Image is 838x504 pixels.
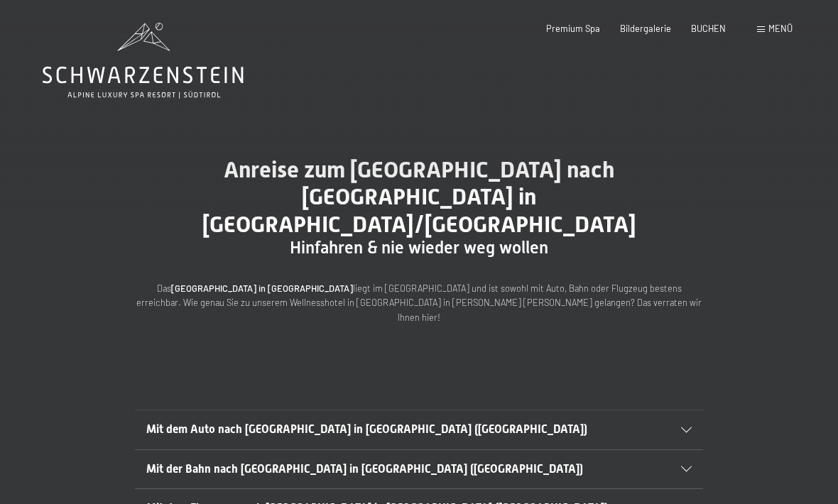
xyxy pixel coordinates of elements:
span: Mit dem Auto nach [GEOGRAPHIC_DATA] in [GEOGRAPHIC_DATA] ([GEOGRAPHIC_DATA]) [146,422,587,436]
span: Hinfahren & nie wieder weg wollen [290,238,548,258]
strong: [GEOGRAPHIC_DATA] in [GEOGRAPHIC_DATA] [171,283,353,294]
a: Premium Spa [546,23,600,34]
a: Bildergalerie [620,23,671,34]
span: Anreise zum [GEOGRAPHIC_DATA] nach [GEOGRAPHIC_DATA] in [GEOGRAPHIC_DATA]/[GEOGRAPHIC_DATA] [202,156,636,238]
span: Menü [768,23,793,34]
a: BUCHEN [691,23,726,34]
p: Das liegt im [GEOGRAPHIC_DATA] und ist sowohl mit Auto, Bahn oder Flugzeug bestens erreichbar. Wi... [135,281,703,324]
span: Mit der Bahn nach [GEOGRAPHIC_DATA] in [GEOGRAPHIC_DATA] ([GEOGRAPHIC_DATA]) [146,462,583,476]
